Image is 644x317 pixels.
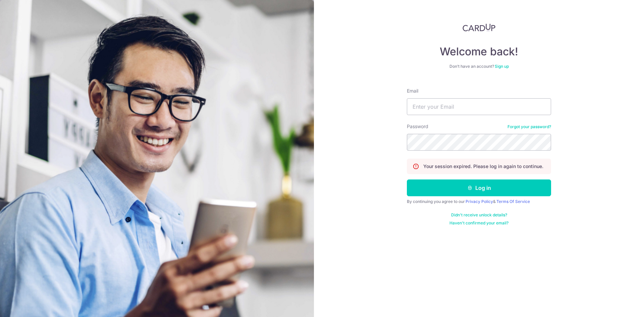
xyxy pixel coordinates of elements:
a: Privacy Policy [466,199,493,204]
h4: Welcome back! [407,45,551,58]
a: Sign up [495,64,509,69]
button: Log in [407,179,551,196]
a: Haven't confirmed your email? [449,220,508,226]
label: Email [407,88,418,94]
p: Your session expired. Please log in again to continue. [423,163,543,170]
img: CardUp Logo [463,23,495,32]
input: Enter your Email [407,98,551,115]
a: Didn't receive unlock details? [451,212,507,218]
div: Don’t have an account? [407,64,551,69]
label: Password [407,123,428,130]
div: By continuing you agree to our & [407,199,551,204]
a: Terms Of Service [496,199,530,204]
a: Forgot your password? [507,124,551,129]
